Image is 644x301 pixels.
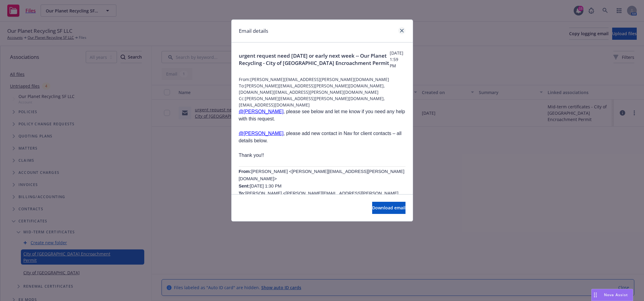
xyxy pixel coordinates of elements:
a: @[PERSON_NAME] [239,109,284,114]
a: @[PERSON_NAME] [239,131,284,136]
span: urgent request need [DATE] or early next week -- Our Planet Recycling - City of [GEOGRAPHIC_DATA]... [239,52,390,67]
h1: Email details [239,27,268,35]
p: , please add new contact in Nav for client contacts – all details below. [239,130,405,144]
b: Sent: [239,184,250,188]
span: Cc: [PERSON_NAME][EMAIL_ADDRESS][PERSON_NAME][DOMAIN_NAME],[EMAIL_ADDRESS][DOMAIN_NAME] [239,95,405,108]
button: Download email [372,202,405,214]
a: close [398,27,405,34]
b: To: [239,191,245,196]
span: From: [239,169,252,174]
p: Thank you!! [239,152,405,159]
span: To: [PERSON_NAME][EMAIL_ADDRESS][PERSON_NAME][DOMAIN_NAME],[DOMAIN_NAME][EMAIL_ADDRESS][PERSON_NA... [239,83,405,95]
span: Download email [372,205,405,211]
button: Nova Assist [591,289,633,301]
span: Nova Assist [604,292,628,297]
p: , please see below and let me know if you need any help with this request. [239,108,405,123]
span: From: [PERSON_NAME][EMAIL_ADDRESS][PERSON_NAME][DOMAIN_NAME] [239,76,405,83]
span: [DATE] 1:59 PM [390,50,405,69]
div: Drag to move [592,289,599,301]
span: [PERSON_NAME] <[PERSON_NAME][EMAIL_ADDRESS][PERSON_NAME][DOMAIN_NAME]> [DATE] 1:30 PM [PERSON_NAM... [239,169,405,232]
